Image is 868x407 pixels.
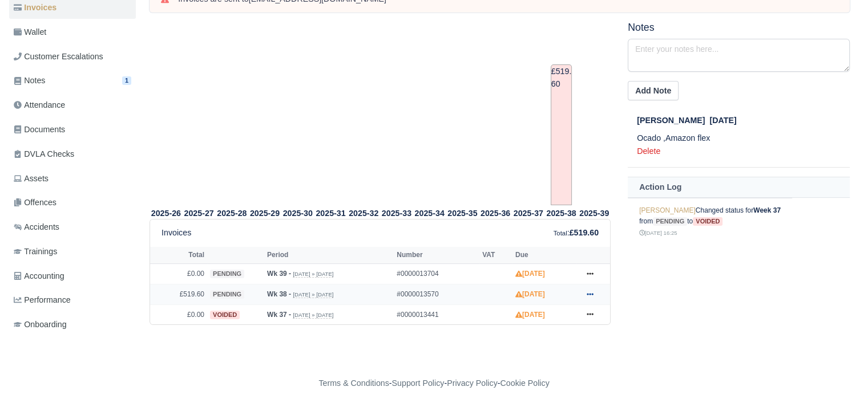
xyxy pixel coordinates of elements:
[267,311,291,319] strong: Wk 37 -
[14,270,64,283] span: Accounting
[628,198,792,245] td: Changed status for from to
[653,217,687,226] span: pending
[9,192,136,214] a: Offences
[347,206,380,219] th: 2025-32
[9,265,136,287] a: Accounting
[639,230,677,236] small: [DATE] 16:25
[9,216,136,238] a: Accidents
[515,270,545,278] strong: [DATE]
[9,46,136,68] a: Customer Escalations
[183,206,216,219] th: 2025-27
[150,304,207,324] td: £0.00
[753,206,781,214] strong: Week 37
[512,206,545,219] th: 2025-37
[162,228,191,238] h6: Invoices
[637,114,850,127] div: [DATE]
[637,132,850,145] p: Ocado ,Amazon flex
[248,206,281,219] th: 2025-29
[639,206,696,214] a: [PERSON_NAME]
[9,168,136,190] a: Assets
[9,119,136,141] a: Documents
[380,206,413,219] th: 2025-33
[554,230,567,237] small: Total
[447,378,498,388] a: Privacy Policy
[293,312,333,319] small: [DATE] » [DATE]
[14,50,103,63] span: Customer Escalations
[637,146,660,156] a: Delete
[14,245,57,258] span: Trainings
[9,314,136,336] a: Onboarding
[210,290,244,299] span: pending
[628,177,850,198] th: Action Log
[693,217,722,226] span: voided
[9,143,136,165] a: DVLA Checks
[14,26,46,39] span: Wallet
[267,270,291,278] strong: Wk 39 -
[479,247,512,264] th: VAT
[628,81,679,100] button: Add Note
[150,206,183,219] th: 2025-26
[663,275,868,407] iframe: Chat Widget
[14,123,65,136] span: Documents
[512,247,576,264] th: Due
[9,289,136,311] a: Performance
[14,74,45,87] span: Notes
[394,264,479,284] td: #0000013704
[394,284,479,305] td: #0000013570
[14,99,65,112] span: Attendance
[14,294,71,307] span: Performance
[318,378,389,388] a: Terms & Conditions
[215,206,248,219] th: 2025-28
[150,247,207,264] th: Total
[210,270,244,278] span: pending
[9,241,136,263] a: Trainings
[293,271,333,278] small: [DATE] » [DATE]
[394,247,479,264] th: Number
[293,291,333,298] small: [DATE] » [DATE]
[551,64,572,206] td: £519.60
[9,21,136,43] a: Wallet
[281,206,314,219] th: 2025-30
[14,1,56,14] span: Invoices
[628,22,850,34] h5: Notes
[14,221,59,234] span: Accidents
[479,206,512,219] th: 2025-36
[109,377,760,390] div: - - -
[210,311,240,319] span: voided
[14,148,74,161] span: DVLA Checks
[14,318,67,331] span: Onboarding
[446,206,479,219] th: 2025-35
[14,172,49,185] span: Assets
[122,76,131,85] span: 1
[500,378,549,388] a: Cookie Policy
[14,196,56,209] span: Offences
[570,228,599,237] strong: £519.60
[515,311,545,319] strong: [DATE]
[637,116,705,125] span: [PERSON_NAME]
[9,94,136,116] a: Attendance
[392,378,445,388] a: Support Policy
[545,206,578,219] th: 2025-38
[150,264,207,284] td: £0.00
[554,226,599,239] div: :
[314,206,348,219] th: 2025-31
[9,70,136,92] a: Notes 1
[264,247,394,264] th: Period
[267,290,291,298] strong: Wk 38 -
[578,206,611,219] th: 2025-39
[150,284,207,305] td: £519.60
[394,304,479,324] td: #0000013441
[515,290,545,298] strong: [DATE]
[413,206,446,219] th: 2025-34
